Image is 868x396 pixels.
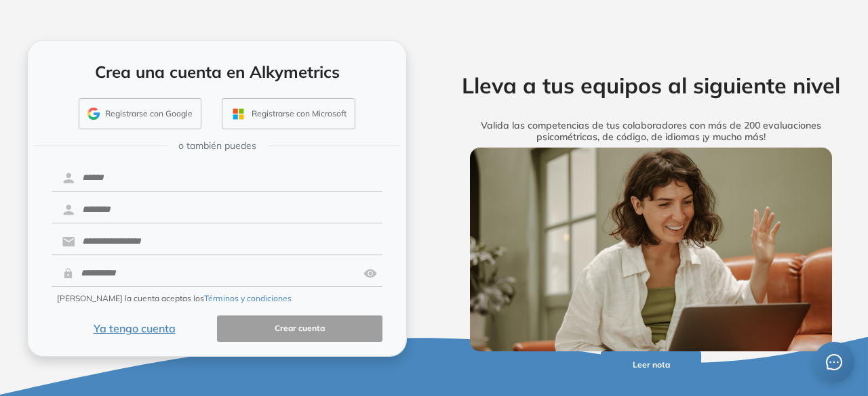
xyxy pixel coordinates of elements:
button: Registrarse con Google [79,98,201,129]
button: Leer nota [601,351,702,378]
img: GMAIL_ICON [87,108,100,120]
button: Ya tengo cuenta [52,315,217,342]
span: o también puedes [178,139,256,153]
img: img-more-info [470,148,833,351]
button: Registrarse con Microsoft [222,98,355,129]
h5: Medimos habilidades, entrenamos equipos [33,30,401,41]
h5: Valida las competencias de tus colaboradores con más de 200 evaluaciones psicométricas, de código... [450,120,852,143]
img: asd [363,261,377,286]
span: [PERSON_NAME] la cuenta aceptas los [57,292,292,305]
span: message [826,354,842,370]
h2: Lleva a tus equipos al siguiente nivel [450,72,852,98]
img: OUTLOOK_ICON [231,106,246,122]
button: Términos y condiciones [204,292,292,305]
h4: Crea una cuenta en Alkymetrics [45,62,389,82]
button: Crear cuenta [217,315,382,342]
